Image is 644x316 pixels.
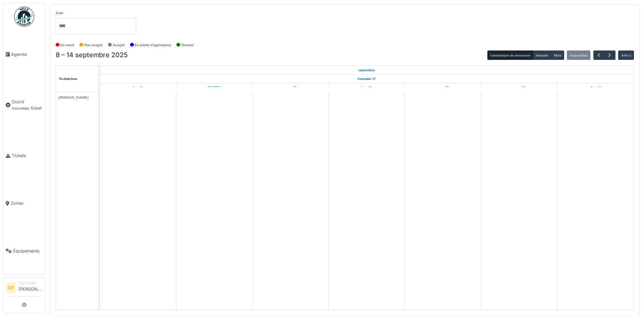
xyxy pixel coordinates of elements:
li: [PERSON_NAME] [18,281,43,295]
a: 8 septembre 2025 [357,66,377,74]
label: Zone [56,10,63,16]
a: 11 septembre 2025 [360,83,374,92]
button: Précédent [593,50,604,60]
a: 12 septembre 2025 [436,83,450,92]
span: Ouvrir nouveau ticket [12,99,43,111]
label: Non assigné [84,42,103,48]
img: Badge_color-CXgf-gQk.svg [14,7,34,27]
span: Tickets [12,152,43,159]
button: Suivant [604,50,615,60]
a: 13 septembre 2025 [512,83,527,92]
a: Agenda [3,30,45,78]
a: 9 septembre 2025 [206,83,222,92]
a: 10 septembre 2025 [283,83,298,92]
a: 14 septembre 2025 [588,83,603,92]
button: Gestionnaire de ressources [487,50,533,60]
div: Technicien [18,281,43,286]
span: [PERSON_NAME] [59,95,89,99]
label: Terminé [181,42,194,48]
li: DR [6,283,16,293]
a: DR Technicien[PERSON_NAME] [6,281,43,297]
span: Équipements [13,248,43,254]
a: Ouvrir nouveau ticket [3,78,45,132]
a: Zones [3,180,45,227]
a: Tickets [3,132,45,180]
label: En retard [60,42,74,48]
button: Aujourd'hui [567,50,590,60]
button: Semaine [533,50,551,60]
span: Zones [11,200,43,206]
a: 8 septembre 2025 [132,83,144,92]
a: Équipements [3,227,45,275]
span: Techniciens [59,77,77,81]
span: Agenda [11,51,43,58]
label: Assigné [113,42,125,48]
h2: 8 – 14 septembre 2025 [56,51,128,59]
a: Semaine 37 [356,75,377,83]
button: Aller à [618,50,634,60]
button: Mois [551,50,564,60]
label: En attente d'approbation [135,42,171,48]
input: Tous [58,21,65,31]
